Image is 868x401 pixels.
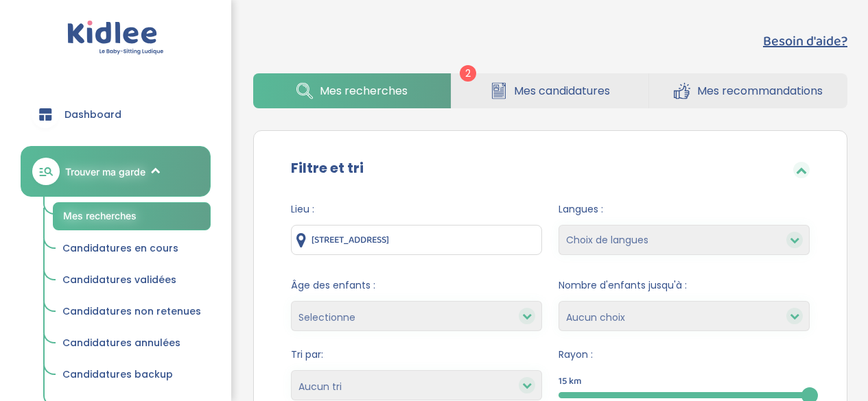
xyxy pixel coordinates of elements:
[649,73,847,108] a: Mes recommandations
[53,236,211,262] a: Candidatures en cours
[559,348,810,362] span: Rayon :
[291,278,542,293] span: Âge des enfants :
[291,202,542,217] span: Lieu :
[62,336,180,350] span: Candidatures annulées
[53,299,211,325] a: Candidatures non retenues
[253,73,451,108] a: Mes recherches
[63,210,137,221] span: Mes recherches
[697,82,823,99] span: Mes recommandations
[21,90,211,139] a: Dashboard
[62,241,178,255] span: Candidatures en cours
[451,73,649,108] a: Mes candidatures
[21,146,211,197] a: Trouver ma garde
[62,367,173,381] span: Candidatures backup
[460,65,476,82] span: 2
[53,202,211,230] a: Mes recherches
[291,348,542,362] span: Tri par:
[320,82,408,99] span: Mes recherches
[53,267,211,293] a: Candidatures validées
[559,374,582,389] span: 15 km
[62,304,201,318] span: Candidatures non retenues
[291,158,364,178] label: Filtre et tri
[559,202,810,217] span: Langues :
[53,362,211,388] a: Candidatures backup
[763,31,847,51] button: Besoin d'aide?
[62,273,176,287] span: Candidatures validées
[291,225,542,255] input: Ville ou code postale
[65,165,145,179] span: Trouver ma garde
[559,278,810,293] span: Nombre d'enfants jusqu'à :
[67,21,164,56] img: logo.svg
[64,108,121,122] span: Dashboard
[514,82,610,99] span: Mes candidatures
[53,330,211,356] a: Candidatures annulées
